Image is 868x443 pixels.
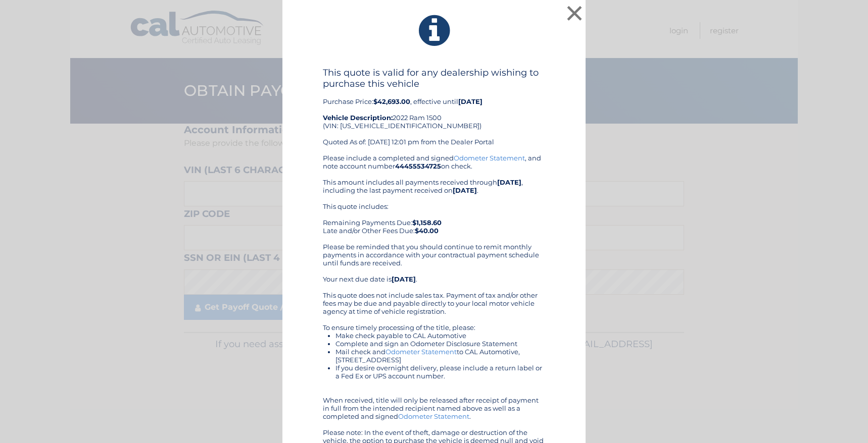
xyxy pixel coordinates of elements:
strong: Vehicle Description: [323,114,393,122]
h4: This quote is valid for any dealership wishing to purchase this vehicle [323,67,545,89]
b: $42,693.00 [373,97,410,105]
b: $40.00 [415,227,439,235]
li: If you desire overnight delivery, please include a return label or a Fed Ex or UPS account number. [335,364,545,380]
a: Odometer Statement [385,348,457,356]
li: Mail check and to CAL Automotive, [STREET_ADDRESS] [335,348,545,364]
b: 44455534725 [395,162,441,170]
b: [DATE] [453,186,477,194]
a: Odometer Statement [398,412,469,420]
b: [DATE] [497,178,521,186]
a: Odometer Statement [454,154,525,162]
div: This quote includes: Remaining Payments Due: Late and/or Other Fees Due: [323,202,545,235]
div: Purchase Price: , effective until 2022 Ram 1500 (VIN: [US_VEHICLE_IDENTIFICATION_NUMBER]) Quoted ... [323,67,545,154]
b: [DATE] [458,97,483,105]
li: Complete and sign an Odometer Disclosure Statement [335,340,545,348]
li: Make check payable to CAL Automotive [335,331,545,340]
b: $1,158.60 [412,218,442,227]
b: [DATE] [392,275,416,283]
button: × [564,3,585,23]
